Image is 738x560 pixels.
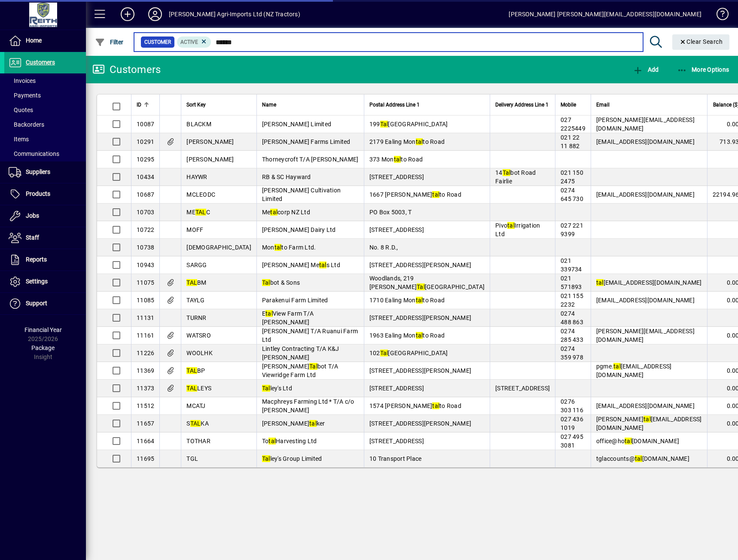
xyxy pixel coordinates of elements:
[114,6,141,22] button: Add
[319,262,326,268] em: tal
[262,226,336,233] span: [PERSON_NAME] Dairy Ltd
[186,350,213,356] span: WOOLHK
[631,62,661,77] button: Add
[180,39,198,45] span: Active
[186,173,207,180] span: HAYWR
[507,222,515,229] em: tal
[561,433,583,449] span: 027 495 3081
[31,344,55,351] span: Package
[195,209,206,216] em: TAL
[596,363,672,378] span: pgme. [EMAIL_ADDRESS][DOMAIN_NAME]
[509,7,701,21] div: [PERSON_NAME] [PERSON_NAME][EMAIL_ADDRESS][DOMAIN_NAME]
[262,345,339,361] span: Lintley Contracting T/A K&J [PERSON_NAME]
[495,385,550,392] span: [STREET_ADDRESS]
[4,293,86,314] a: Support
[262,398,354,414] span: Macphreys Farming Ltd * T/A c/o [PERSON_NAME]
[369,138,445,145] span: 2179 Ealing Mon to Road
[4,161,86,183] a: Suppliers
[190,420,201,427] em: TAL
[596,328,695,343] span: [PERSON_NAME][EMAIL_ADDRESS][DOMAIN_NAME]
[4,73,86,88] a: Invoices
[186,279,206,286] span: BM
[4,117,86,132] a: Backorders
[369,402,461,409] span: 1574 [PERSON_NAME] to Road
[186,121,211,128] span: BLACKM
[369,275,485,290] span: Woodlands, 219 [PERSON_NAME] [GEOGRAPHIC_DATA]
[186,420,209,427] span: S KA
[561,345,583,361] span: 0274 359 978
[137,350,154,356] span: 11226
[9,107,33,113] span: Quotes
[186,226,203,233] span: MOFF
[503,169,511,176] em: Tal
[369,262,471,268] span: [STREET_ADDRESS][PERSON_NAME]
[262,173,311,180] span: RB & SC Hayward
[495,222,540,237] span: Pivo Irrigation Ltd
[262,297,328,304] span: Parakenui Farm Limited
[137,209,154,216] span: 10703
[137,173,154,180] span: 10434
[369,438,424,444] span: [STREET_ADDRESS]
[4,132,86,146] a: Items
[137,438,154,444] span: 11664
[561,100,576,110] span: Mobile
[596,455,689,462] span: tglaccounts@ [DOMAIN_NAME]
[92,63,161,76] div: Customers
[186,100,206,110] span: Sort Key
[186,297,204,304] span: TAYLG
[262,455,270,462] em: Tal
[26,278,48,285] span: Settings
[561,222,583,237] span: 027 221 9399
[137,367,154,374] span: 11369
[137,138,154,145] span: 10291
[4,30,86,52] a: Home
[137,314,154,321] span: 11131
[432,191,439,198] em: tal
[186,156,234,163] span: [PERSON_NAME]
[186,385,197,392] em: TAL
[596,191,695,198] span: [EMAIL_ADDRESS][DOMAIN_NAME]
[24,326,62,333] span: Financial Year
[394,156,401,163] em: tal
[635,455,642,462] em: tal
[262,420,325,427] span: [PERSON_NAME] ker
[26,300,47,307] span: Support
[26,37,42,44] span: Home
[369,226,424,233] span: [STREET_ADDRESS]
[4,227,86,249] a: Staff
[186,367,197,374] em: TAL
[268,438,276,444] em: tal
[137,100,154,110] div: ID
[4,146,86,161] a: Communications
[186,332,211,339] span: WATSRO
[262,121,331,128] span: [PERSON_NAME] Limited
[262,156,359,163] span: Thorneycroft T/A [PERSON_NAME]
[561,416,583,431] span: 027 436 1019
[262,187,341,202] span: [PERSON_NAME] Cultivation Limited
[144,38,171,46] span: Customer
[186,138,234,145] span: [PERSON_NAME]
[137,156,154,163] span: 10295
[137,226,154,233] span: 10722
[596,100,610,110] span: Email
[9,121,44,128] span: Backorders
[561,310,583,326] span: 0274 488 863
[369,209,412,216] span: PO Box 5003, T
[369,244,398,251] span: No. 8 R.D.,
[4,103,86,117] a: Quotes
[262,363,339,378] span: [PERSON_NAME] bot T/A Viewridge Farm Ltd
[625,438,632,444] em: tal
[369,455,422,462] span: 10 Transport Place
[186,367,205,374] span: BP
[380,121,388,128] em: Tal
[26,212,39,219] span: Jobs
[369,297,445,304] span: 1710 Ealing Mon to Road
[186,209,210,216] span: ME C
[137,402,154,409] span: 11512
[9,150,59,157] span: Communications
[633,66,659,73] span: Add
[262,262,340,268] span: [PERSON_NAME] Me s Ltd
[432,402,439,409] em: tal
[262,100,276,110] span: Name
[262,138,351,145] span: [PERSON_NAME] Farms Limited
